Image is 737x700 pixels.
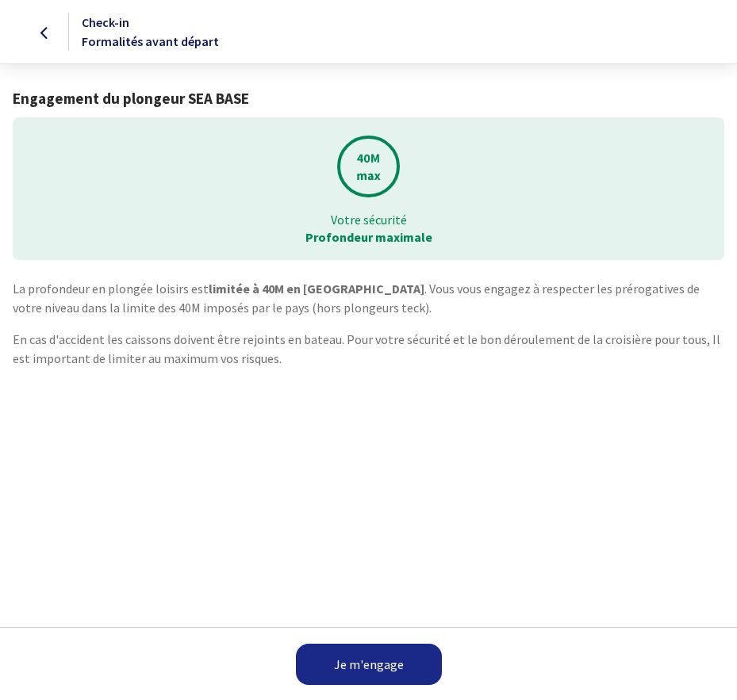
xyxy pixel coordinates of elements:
[13,330,724,368] p: En cas d'accident les caissons doivent être rejoints en bateau. Pour votre sécurité et le bon dér...
[209,281,424,296] strong: limitée à 40M en [GEOGRAPHIC_DATA]
[82,14,219,49] span: Check-in Formalités avant départ
[296,644,442,685] a: Je m'engage
[13,90,724,108] h1: Engagement du plongeur SEA BASE
[13,279,724,317] p: La profondeur en plongée loisirs est . Vous vous engagez à respecter les prérogatives de votre ni...
[24,211,713,228] p: Votre sécurité
[305,229,432,245] strong: Profondeur maximale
